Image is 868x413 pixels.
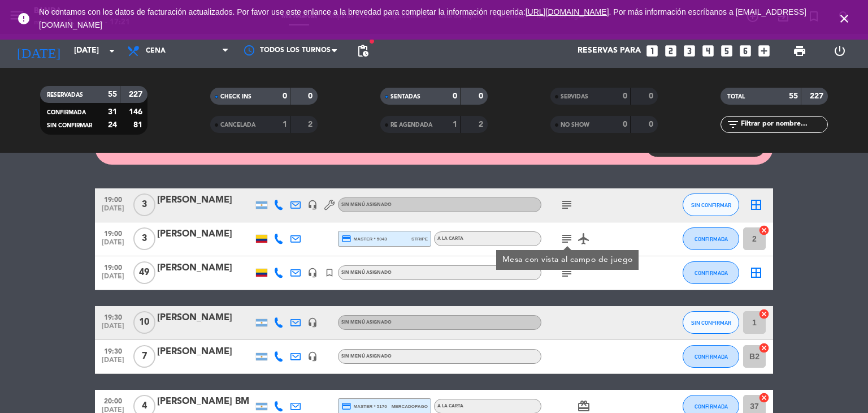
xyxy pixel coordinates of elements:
i: looks_4 [701,44,715,58]
strong: 24 [108,121,117,129]
span: A LA CARTA [437,404,463,408]
i: looks_6 [738,44,753,58]
span: SERVIDAS [561,94,588,100]
div: Mesa con vista al campo de juego [502,254,633,266]
a: [URL][DOMAIN_NAME] [526,7,609,16]
i: filter_list [726,118,740,131]
strong: 227 [810,92,826,100]
i: card_giftcard [577,399,591,413]
i: close [837,12,851,25]
button: CONFIRMADA [683,227,739,250]
span: CONFIRMADA [47,110,86,115]
span: RE AGENDADA [390,122,432,128]
i: cancel [758,308,770,320]
span: stripe [411,235,428,243]
span: master * 5170 [341,401,387,411]
strong: 0 [453,92,457,100]
span: [DATE] [99,205,127,218]
div: [PERSON_NAME] [157,227,253,242]
strong: 0 [649,92,656,100]
span: A LA CARTA [437,236,463,241]
i: cancel [758,225,770,236]
i: looks_one [645,44,659,58]
span: 19:30 [99,344,127,357]
span: fiber_manual_record [368,38,375,45]
span: mercadopago [392,403,428,410]
span: pending_actions [356,44,370,58]
i: subject [560,266,574,279]
strong: 1 [453,121,457,128]
span: 19:00 [99,192,127,205]
i: border_all [749,266,763,279]
div: [PERSON_NAME] [157,345,253,359]
span: 20:00 [99,394,127,407]
strong: 0 [283,92,287,100]
strong: 0 [623,121,627,128]
i: subject [560,198,574,212]
i: turned_in_not [324,268,335,278]
i: cancel [758,392,770,403]
span: CHECK INS [220,94,251,100]
span: [DATE] [99,322,127,335]
span: CONFIRMADA [695,354,728,360]
span: No contamos con los datos de facturación actualizados. Por favor use este enlance a la brevedad p... [39,7,806,29]
i: looks_5 [719,44,734,58]
span: 19:00 [99,260,127,273]
strong: 2 [479,121,485,128]
span: print [793,44,806,58]
div: [PERSON_NAME] BM [157,394,253,409]
div: [PERSON_NAME] [157,311,253,325]
span: 10 [133,311,155,334]
span: Reservas para [578,46,641,55]
span: Sin menú asignado [341,270,392,275]
strong: 55 [789,92,798,100]
i: headset_mic [307,351,318,362]
i: headset_mic [307,268,318,278]
span: [DATE] [99,239,127,252]
span: [DATE] [99,273,127,286]
strong: 0 [479,92,485,100]
strong: 227 [129,91,145,98]
i: [DATE] [8,38,68,63]
i: looks_3 [682,44,697,58]
span: TOTAL [727,94,745,100]
span: CONFIRMADA [695,236,728,242]
button: CONFIRMADA [683,345,739,368]
i: airplanemode_active [577,232,591,246]
i: headset_mic [307,317,318,328]
strong: 146 [129,108,145,116]
div: LOG OUT [819,34,860,68]
button: SIN CONFIRMAR [683,193,739,216]
strong: 55 [108,91,117,98]
i: subject [560,232,574,246]
span: CONFIRMADA [695,270,728,276]
strong: 81 [133,121,145,129]
span: CONFIRMADA [695,403,728,410]
span: CANCELADA [220,122,255,128]
span: SIN CONFIRMAR [691,202,731,208]
span: 19:00 [99,226,127,239]
strong: 1 [283,121,287,128]
span: [DATE] [99,356,127,369]
span: SIN CONFIRMAR [47,123,92,128]
span: RESERVADAS [47,92,83,98]
strong: 31 [108,108,117,116]
span: NO SHOW [561,122,589,128]
a: . Por más información escríbanos a [EMAIL_ADDRESS][DOMAIN_NAME] [39,7,806,29]
strong: 0 [623,92,627,100]
button: CONFIRMADA [683,261,739,284]
button: SIN CONFIRMAR [683,311,739,334]
i: error [17,12,31,25]
i: border_all [749,198,763,212]
i: power_settings_new [833,44,847,58]
span: 7 [133,345,155,368]
input: Filtrar por nombre... [740,118,827,131]
i: credit_card [341,234,351,244]
i: looks_two [663,44,678,58]
span: 3 [133,227,155,250]
span: Sin menú asignado [341,354,392,359]
span: Cena [146,47,166,55]
span: 19:30 [99,310,127,323]
span: 49 [133,261,155,284]
div: [PERSON_NAME] [157,193,253,208]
